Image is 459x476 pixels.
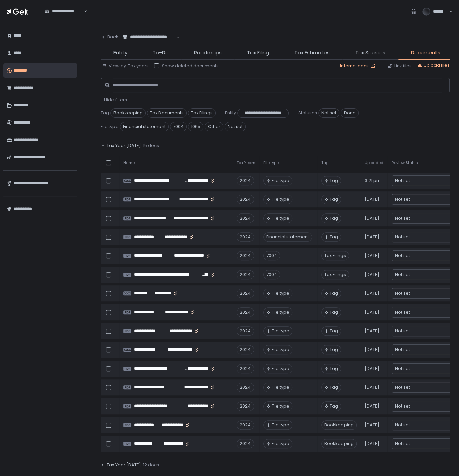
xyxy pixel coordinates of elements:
span: Statuses [298,110,317,116]
span: Bookkeeping [321,420,357,430]
span: Not set [395,346,410,353]
span: Tag [330,290,338,296]
span: File type [272,309,289,315]
div: Search for option [118,30,180,44]
span: [DATE] [365,328,379,334]
span: [DATE] [365,272,379,278]
span: Not set [395,365,410,372]
div: Search for option [392,382,456,392]
span: Not set [225,122,246,131]
span: Tag [330,403,338,409]
div: View by: Tax years [102,63,149,69]
span: Not set [395,440,410,447]
input: Search for option [410,440,449,447]
input: Search for option [410,384,449,391]
span: File type [263,160,279,165]
input: Search for option [410,309,449,316]
span: Tax Filings [188,108,216,118]
span: File type [272,290,289,296]
span: Entity [113,49,127,57]
button: Upload files [417,62,450,68]
span: File type [272,403,289,409]
span: Documents [411,49,440,57]
div: Search for option [392,401,456,411]
span: Name [123,160,135,165]
span: Not set [395,422,410,428]
div: 2024 [237,439,254,448]
input: Search for option [45,14,83,21]
span: [DATE] [365,234,379,240]
div: Search for option [392,288,456,298]
div: Search for option [392,251,456,261]
div: Search for option [392,326,456,336]
div: 2024 [237,326,254,336]
span: 12 docs [143,462,159,468]
span: Not set [318,108,339,118]
input: Search for option [410,215,449,222]
input: Search for option [410,328,449,334]
span: Tax Filing [247,49,269,57]
input: Search for option [123,40,176,47]
span: Not set [395,328,410,334]
span: Tag [330,347,338,353]
span: [DATE] [365,196,379,202]
span: Not set [395,215,410,222]
span: Tax Years [237,160,255,165]
div: 2024 [237,195,254,204]
span: Tax Filings [321,270,349,279]
span: Bookkeeping [321,439,357,448]
button: Link files [387,63,412,69]
span: Review Status [392,160,418,165]
span: [DATE] [365,290,379,296]
span: Done [341,108,359,118]
span: Tag [101,110,109,116]
div: Search for option [392,213,456,223]
span: Financial statement [120,122,169,131]
span: Tax Filings [321,251,349,260]
span: Not set [395,177,410,184]
span: Not set [395,403,410,410]
span: Not set [395,384,410,391]
span: 7004 [170,122,187,131]
input: Search for option [410,196,449,203]
input: Search for option [410,346,449,353]
span: 15 docs [143,143,159,149]
div: 7004 [263,251,280,260]
div: 2024 [237,383,254,392]
span: Tag [330,178,338,184]
span: 3:21 pm [365,178,381,184]
span: Other [205,122,223,131]
span: [DATE] [365,422,379,428]
span: Tag [330,384,338,390]
div: Search for option [392,364,456,374]
div: Search for option [392,232,456,242]
span: File type [272,441,289,447]
span: [DATE] [365,441,379,447]
span: File type [272,347,289,353]
div: 2024 [237,345,254,354]
span: Bookkeeping [110,108,146,118]
div: 2024 [237,401,254,411]
span: File type [272,196,289,202]
span: [DATE] [365,366,379,372]
span: Roadmaps [194,49,222,57]
div: Search for option [392,194,456,204]
span: File type [272,328,289,334]
input: Search for option [410,234,449,240]
span: Tag [330,309,338,315]
span: Tax Sources [355,49,385,57]
div: 2024 [237,289,254,298]
input: Search for option [410,422,449,428]
span: File type [101,124,119,130]
div: Search for option [392,307,456,317]
button: - Hide filters [101,97,127,103]
span: [DATE] [365,384,379,390]
div: 2024 [237,176,254,185]
div: 2024 [237,420,254,430]
span: Tax Year [DATE] [107,143,141,149]
span: Tax Year [DATE] [107,462,141,468]
span: Tag [330,328,338,334]
input: Search for option [410,365,449,372]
